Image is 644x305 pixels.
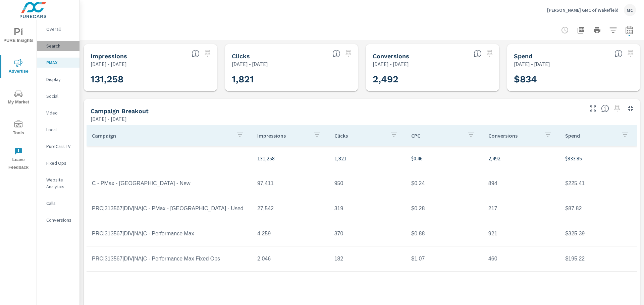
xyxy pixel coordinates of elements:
[406,225,483,242] td: $0.88
[37,41,79,51] div: Search
[329,200,406,217] td: 319
[601,104,609,112] span: This is a summary of PMAX performance results by campaign. Each column can be sorted.
[625,48,636,59] span: Select a preset date range to save this widget
[406,200,483,217] td: $0.28
[329,225,406,242] td: 370
[560,250,637,267] td: $195.22
[623,23,636,37] button: Select Date Range
[483,225,560,242] td: 921
[232,53,250,60] h5: Clicks
[588,103,598,114] button: Make Fullscreen
[334,132,385,139] p: Clicks
[257,132,308,139] p: Impressions
[483,200,560,217] td: 217
[37,158,79,168] div: Fixed Ops
[87,175,252,192] td: C - PMax - [GEOGRAPHIC_DATA] - New
[252,225,329,242] td: 4,259
[91,60,127,68] p: [DATE] - [DATE]
[91,53,127,60] h5: Impressions
[474,50,482,58] span: Total Conversions include Actions, Leads and Unmapped.
[483,175,560,192] td: 894
[560,200,637,217] td: $87.82
[625,103,636,114] button: Minimize Widget
[2,147,35,171] span: Leave Feedback
[37,58,79,68] div: PMAX
[91,115,127,123] p: [DATE] - [DATE]
[334,154,401,162] p: 1,821
[92,132,230,139] p: Campaign
[488,154,555,162] p: 2,492
[46,217,74,223] p: Conversions
[46,93,74,99] p: Social
[91,74,210,85] h3: 131,258
[46,26,74,32] p: Overall
[514,60,550,68] p: [DATE] - [DATE]
[373,53,409,60] h5: Conversions
[232,60,268,68] p: [DATE] - [DATE]
[192,50,200,58] span: The number of times an ad was shown on your behalf.
[2,90,35,106] span: My Market
[373,60,409,68] p: [DATE] - [DATE]
[332,50,340,58] span: The number of times an ad was clicked by a consumer.
[329,175,406,192] td: 950
[46,176,74,190] p: Website Analytics
[488,132,539,139] p: Conversions
[37,125,79,135] div: Local
[565,132,615,139] p: Spend
[252,250,329,267] td: 2,046
[46,43,74,49] p: Search
[87,200,252,217] td: PRC|313567|DIV|NA|C - PMax - [GEOGRAPHIC_DATA] - Used
[252,200,329,217] td: 27,542
[46,143,74,150] p: PureCars TV
[37,215,79,225] div: Conversions
[2,121,35,137] span: Tools
[37,74,79,84] div: Display
[411,132,462,139] p: CPC
[373,74,492,85] h3: 2,492
[46,160,74,166] p: Fixed Ops
[46,200,74,207] p: Calls
[624,4,636,16] div: MC
[257,154,324,162] p: 131,258
[37,175,79,192] div: Website Analytics
[37,91,79,101] div: Social
[406,250,483,267] td: $1.07
[343,48,354,59] span: Select a preset date range to save this widget
[91,107,149,115] h5: Campaign Breakout
[46,59,74,66] p: PMAX
[37,108,79,118] div: Video
[202,48,213,59] span: Select a preset date range to save this widget
[514,53,532,60] h5: Spend
[2,59,35,75] span: Advertise
[329,250,406,267] td: 182
[612,103,623,114] span: Select a preset date range to save this widget
[0,20,37,174] div: nav menu
[46,126,74,133] p: Local
[87,250,252,267] td: PRC|313567|DIV|NA|C - Performance Max Fixed Ops
[37,141,79,151] div: PureCars TV
[484,48,495,59] span: Select a preset date range to save this widget
[614,50,623,58] span: The amount of money spent on advertising during the period.
[87,225,252,242] td: PRC|313567|DIV|NA|C - Performance Max
[232,74,352,85] h3: 1,821
[574,23,588,37] button: "Export Report to PDF"
[2,28,35,45] span: PURE Insights
[514,74,634,85] h3: $834
[46,109,74,116] p: Video
[37,24,79,34] div: Overall
[565,154,632,162] p: $833.85
[547,7,619,13] p: [PERSON_NAME] GMC of Wakefield
[560,175,637,192] td: $225.41
[46,76,74,83] p: Display
[252,175,329,192] td: 97,411
[411,154,478,162] p: $0.46
[37,198,79,208] div: Calls
[560,225,637,242] td: $325.39
[406,175,483,192] td: $0.24
[483,250,560,267] td: 460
